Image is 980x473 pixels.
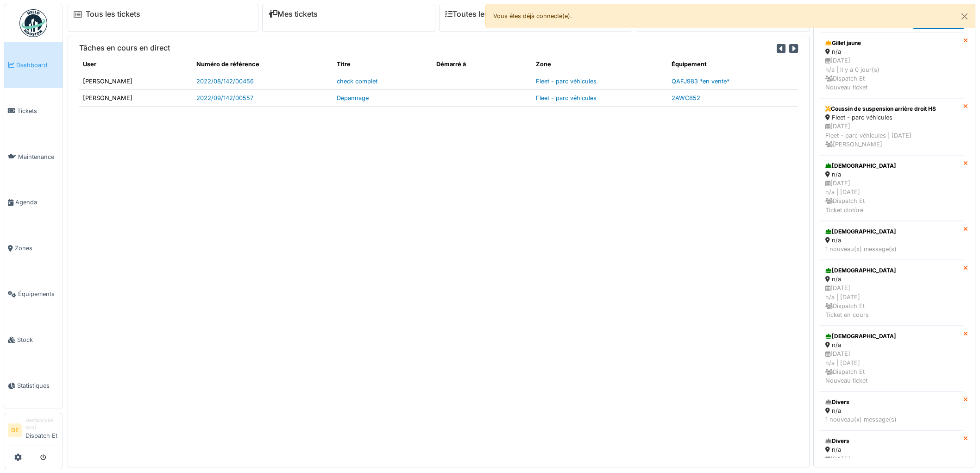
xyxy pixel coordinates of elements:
[825,113,957,122] div: Fleet - parc véhicules
[825,227,957,236] div: [DEMOGRAPHIC_DATA]
[8,417,59,446] a: DE Gestionnaire localDispatch Et
[825,170,957,179] div: n/a
[954,4,975,29] button: Close
[825,341,957,349] div: n/a
[19,9,47,37] img: Badge_color-CXgf-gQk.svg
[18,152,59,161] span: Maintenance
[25,417,59,431] div: Gestionnaire local
[825,349,957,385] div: [DATE] n/a | [DATE] Dispatch Et Nouveau ticket
[819,32,963,98] a: Gillet jaune n/a [DATE]n/a | Il y a 0 jour(s) Dispatch EtNouveau ticket
[819,221,963,260] a: [DEMOGRAPHIC_DATA] n/a 1 nouveau(x) message(s)
[825,266,957,275] div: [DEMOGRAPHIC_DATA]
[485,4,975,28] div: Vous êtes déjà connecté(e).
[4,226,63,271] a: Zones
[825,162,957,170] div: [DEMOGRAPHIC_DATA]
[536,78,597,85] a: Fleet - parc véhicules
[825,47,957,56] div: n/a
[8,423,22,437] li: DE
[4,271,63,317] a: Équipements
[819,391,963,430] a: Divers n/a 1 nouveau(x) message(s)
[825,332,957,341] div: [DEMOGRAPHIC_DATA]
[196,78,254,85] a: 2022/08/142/00456
[25,417,59,444] li: Dispatch Et
[668,56,798,73] th: Équipement
[825,245,957,253] div: 1 nouveau(x) message(s)
[333,56,433,73] th: Titre
[825,56,957,92] div: [DATE] n/a | Il y a 0 jour(s) Dispatch Et Nouveau ticket
[819,260,963,326] a: [DEMOGRAPHIC_DATA] n/a [DATE]n/a | [DATE] Dispatch EtTicket en cours
[532,56,668,73] th: Zone
[15,244,59,252] span: Zones
[268,10,318,19] a: Mes tickets
[825,122,957,149] div: [DATE] Fleet - parc véhicules | [DATE] [PERSON_NAME]
[79,44,170,52] h6: Tâches en cours en direct
[4,363,63,409] a: Statistiques
[16,61,59,69] span: Dashboard
[4,134,63,180] a: Maintenance
[4,180,63,226] a: Agenda
[825,445,957,454] div: n/a
[17,107,59,115] span: Tickets
[825,437,957,445] div: Divers
[825,236,957,245] div: n/a
[825,105,957,113] div: Coussin de suspension arrière droit HS
[4,42,63,88] a: Dashboard
[433,56,532,73] th: Démarré à
[79,89,193,106] td: [PERSON_NAME]
[79,73,193,89] td: [PERSON_NAME]
[445,10,514,19] a: Toutes les tâches
[86,10,140,19] a: Tous les tickets
[337,78,377,85] a: check complet
[819,98,963,155] a: Coussin de suspension arrière droit HS Fleet - parc véhicules [DATE]Fleet - parc véhicules | [DAT...
[17,381,59,390] span: Statistiques
[825,406,957,415] div: n/a
[672,95,700,101] a: 2AWC852
[18,290,59,298] span: Équipements
[15,198,59,207] span: Agenda
[193,56,333,73] th: Numéro de référence
[819,155,963,221] a: [DEMOGRAPHIC_DATA] n/a [DATE]n/a | [DATE] Dispatch EtTicket clotûré
[4,88,63,134] a: Tickets
[83,61,96,68] span: translation missing: fr.shared.user
[4,317,63,363] a: Stock
[536,95,597,101] a: Fleet - parc véhicules
[825,415,957,424] div: 1 nouveau(x) message(s)
[825,398,957,406] div: Divers
[672,78,729,85] a: QAFJ983 *en vente*
[825,39,957,47] div: Gillet jaune
[17,335,59,344] span: Stock
[819,326,963,391] a: [DEMOGRAPHIC_DATA] n/a [DATE]n/a | [DATE] Dispatch EtNouveau ticket
[337,95,369,101] a: Dépannage
[825,275,957,284] div: n/a
[196,95,253,101] a: 2022/09/142/00557
[825,284,957,319] div: [DATE] n/a | [DATE] Dispatch Et Ticket en cours
[825,179,957,214] div: [DATE] n/a | [DATE] Dispatch Et Ticket clotûré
